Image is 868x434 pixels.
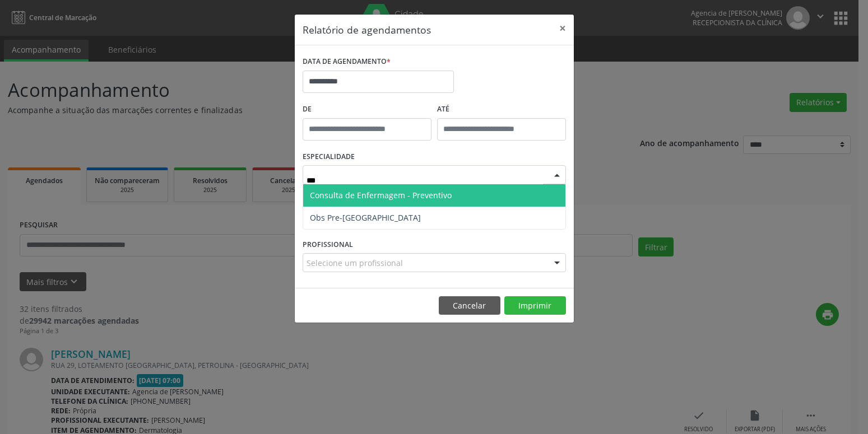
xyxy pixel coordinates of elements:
[437,101,566,118] label: ATÉ
[303,53,391,71] label: DATA DE AGENDAMENTO
[303,148,355,166] label: ESPECIALIDADE
[307,257,403,269] span: Selecione um profissional
[504,296,566,315] button: Imprimir
[439,296,500,315] button: Cancelar
[303,236,353,253] label: PROFISSIONAL
[303,101,431,118] label: De
[310,190,452,200] span: Consulta de Enfermagem - Preventivo
[551,15,574,42] button: Close
[310,212,421,223] span: Obs Pre-[GEOGRAPHIC_DATA]
[303,22,431,37] h5: Relatório de agendamentos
